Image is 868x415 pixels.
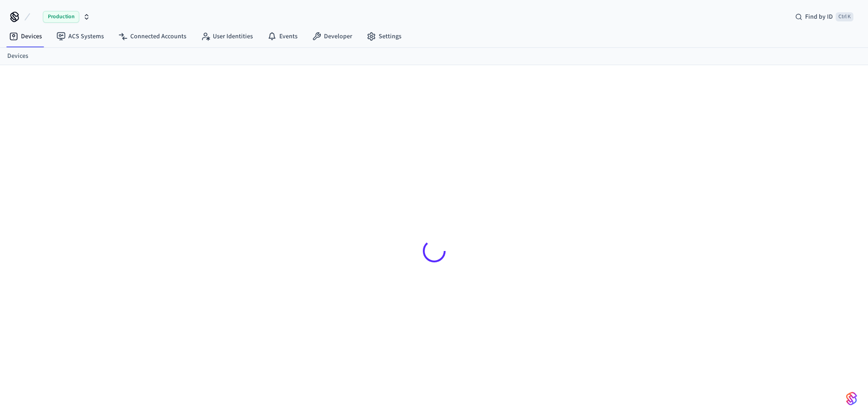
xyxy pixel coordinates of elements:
a: Devices [2,28,49,45]
span: Find by ID [805,12,833,21]
a: User Identities [194,28,260,45]
a: Devices [7,51,28,61]
a: Settings [360,28,409,45]
a: Connected Accounts [111,28,194,45]
span: Ctrl K [836,12,853,21]
a: Developer [305,28,360,45]
div: Find by IDCtrl K [788,9,861,25]
img: SeamLogoGradient.69752ec5.svg [846,391,857,406]
span: Production [43,11,79,23]
a: ACS Systems [49,28,111,45]
a: Events [260,28,305,45]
